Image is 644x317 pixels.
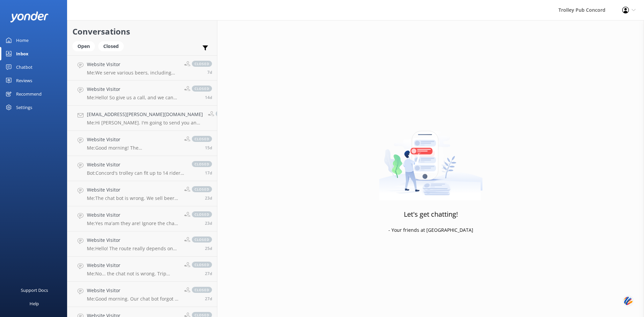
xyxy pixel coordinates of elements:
a: Website VisitorMe:We serve various beers, including both major brands and craft locals, wines, se... [67,55,217,81]
h4: Website Visitor [87,211,179,219]
div: Closed [98,41,124,51]
h2: Conversations [72,25,212,38]
a: Website VisitorMe:Yes ma'am they are! Ignore the chat bot it's wrong.closed23d [67,206,217,231]
div: Home [16,34,29,47]
h4: Website Visitor [87,236,179,244]
p: Me: Hello! The route really depends on the tour selected. If you are just talking the Pub Crawl, ... [87,246,179,252]
h4: Website Visitor [87,61,179,68]
span: closed [192,262,212,268]
span: Sep 13 2025 09:12am (UTC -05:00) America/Cancun [205,271,212,276]
span: closed [192,236,212,243]
a: Website VisitorMe:No... the chat not is wrong. Trip insurance is for the whole group.closed27d [67,257,217,282]
span: Sep 15 2025 11:30am (UTC -05:00) America/Cancun [205,246,212,251]
span: closed [192,287,212,293]
span: Sep 17 2025 09:21am (UTC -05:00) America/Cancun [205,195,212,201]
h4: Website Visitor [87,161,185,168]
p: Me: We serve various beers, including both major brands and craft locals, wines, several [PERSON_... [87,70,179,76]
span: closed [192,61,212,67]
a: Open [72,42,98,50]
div: Help [30,297,39,310]
p: Me: Hello! So give us a call, and we can give you more detail. Our AI stands for Artificial Idiot... [87,95,179,101]
p: Me: Good morning. Our chat bot forgot to mention, we sell beer cider and [PERSON_NAME] at a VERY ... [87,296,179,302]
span: Sep 13 2025 09:11am (UTC -05:00) America/Cancun [205,296,212,302]
p: Me: The chat bot is wrong. We sell beer, wine, [PERSON_NAME] and cidars at great prices! One free... [87,195,179,201]
span: closed [192,161,212,167]
a: Website VisitorMe:Good morning. Our chat bot forgot to mention, we sell beer cider and [PERSON_NA... [67,282,217,307]
a: Website VisitorMe:Hello! So give us a call, and we can give you more detail. Our AI stands for Ar... [67,81,217,106]
div: Support Docs [21,283,48,297]
span: Sep 26 2025 02:52pm (UTC -05:00) America/Cancun [205,95,212,100]
p: - Your friends at [GEOGRAPHIC_DATA] [388,226,473,234]
p: Me: Hi [PERSON_NAME]. I'm going to send you an email about your questions. [87,120,203,126]
span: Sep 25 2025 01:06pm (UTC -05:00) America/Cancun [205,145,212,151]
span: Sep 23 2025 04:59pm (UTC -05:00) America/Cancun [205,170,212,176]
span: closed [192,136,212,142]
p: Me: No... the chat not is wrong. Trip insurance is for the whole group. [87,271,179,277]
h3: Let's get chatting! [404,209,458,220]
p: Me: Good morning! The [GEOGRAPHIC_DATA] does stop at a few stops downtown. Riders are free to che... [87,145,179,151]
img: artwork of a man stealing a conversation from at giant smartphone [379,117,483,201]
div: Reviews [16,74,32,87]
img: yonder-white-logo.png [10,11,49,22]
span: Sep 17 2025 09:19am (UTC -05:00) America/Cancun [205,220,212,226]
img: svg+xml;base64,PHN2ZyB3aWR0aD0iNDQiIGhlaWdodD0iNDQiIHZpZXdCb3g9IjAgMCA0NCA0NCIgZmlsbD0ibm9uZSIgeG... [623,295,634,307]
h4: Website Visitor [87,186,179,194]
p: Bot: Concord's trolley can fit up to 14 riders. You can check availability and book your Trolley ... [87,170,185,176]
h4: [EMAIL_ADDRESS][PERSON_NAME][DOMAIN_NAME] [87,111,203,118]
span: closed [192,86,212,92]
a: Website VisitorBot:Concord's trolley can fit up to 14 riders. You can check availability and book... [67,156,217,181]
div: Open [72,41,95,51]
h4: Website Visitor [87,262,179,269]
div: Recommend [16,87,42,101]
h4: Website Visitor [87,287,179,294]
p: Me: Yes ma'am they are! Ignore the chat bot it's wrong. [87,220,179,226]
span: Oct 03 2025 04:44pm (UTC -05:00) America/Cancun [207,69,212,75]
a: [EMAIL_ADDRESS][PERSON_NAME][DOMAIN_NAME]Me:Hi [PERSON_NAME]. I'm going to send you an email abou... [67,106,217,131]
span: closed [192,211,212,217]
div: Inbox [16,47,29,60]
span: closed [192,186,212,192]
a: Website VisitorMe:Good morning! The [GEOGRAPHIC_DATA] does stop at a few stops downtown. Riders a... [67,131,217,156]
h4: Website Visitor [87,86,179,93]
span: closed [216,111,236,117]
a: Website VisitorMe:The chat bot is wrong. We sell beer, wine, [PERSON_NAME] and cidars at great pr... [67,181,217,206]
a: Closed [98,42,127,50]
div: Settings [16,101,32,114]
div: Chatbot [16,60,33,74]
h4: Website Visitor [87,136,179,143]
a: Website VisitorMe:Hello! The route really depends on the tour selected. If you are just talking t... [67,231,217,257]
